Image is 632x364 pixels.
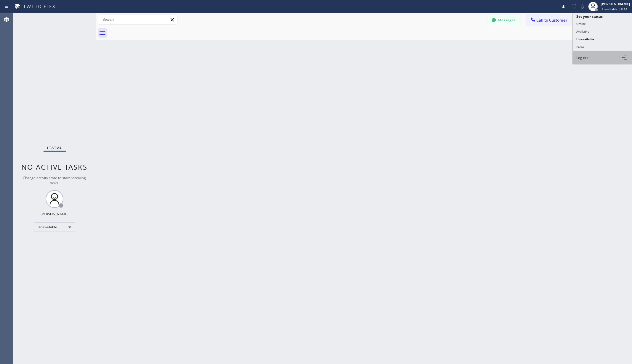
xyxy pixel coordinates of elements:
[34,222,75,232] div: Unavailable
[601,7,628,11] span: Unavailable | 8:14
[537,17,568,23] span: Call to Customer
[601,1,630,7] div: [PERSON_NAME]
[526,15,572,26] button: Call to Customer
[41,211,68,217] div: [PERSON_NAME]
[488,15,520,26] button: Messages
[578,2,587,11] button: Mute
[47,145,62,150] span: Status
[98,15,177,24] input: Search
[23,175,86,185] span: Change activity state to start receiving tasks.
[22,162,88,172] span: No active tasks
